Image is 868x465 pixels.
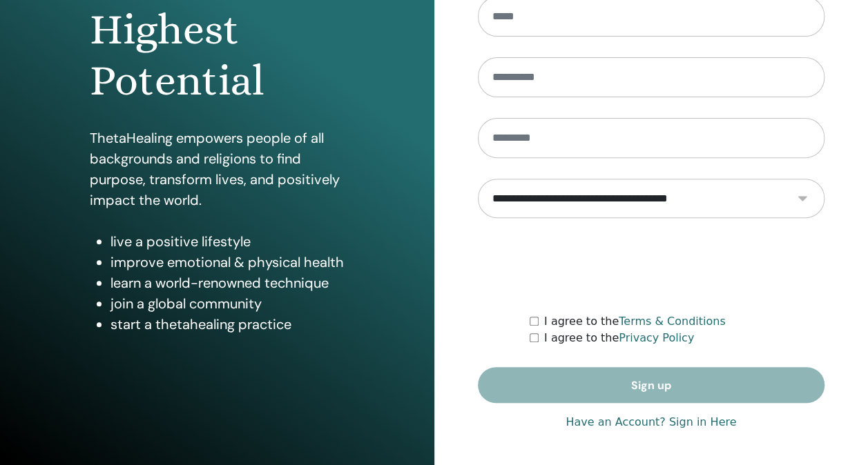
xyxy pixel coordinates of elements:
li: live a positive lifestyle [110,231,345,252]
a: Have an Account? Sign in Here [566,414,736,431]
p: ThetaHealing empowers people of all backgrounds and religions to find purpose, transform lives, a... [90,128,345,210]
a: Privacy Policy [619,331,694,344]
li: improve emotional & physical health [110,252,345,273]
li: learn a world-renowned technique [110,273,345,293]
a: Terms & Conditions [619,315,725,328]
label: I agree to the [544,330,694,346]
li: join a global community [110,293,345,314]
li: start a thetahealing practice [110,314,345,335]
iframe: reCAPTCHA [546,239,756,293]
label: I agree to the [544,313,726,330]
